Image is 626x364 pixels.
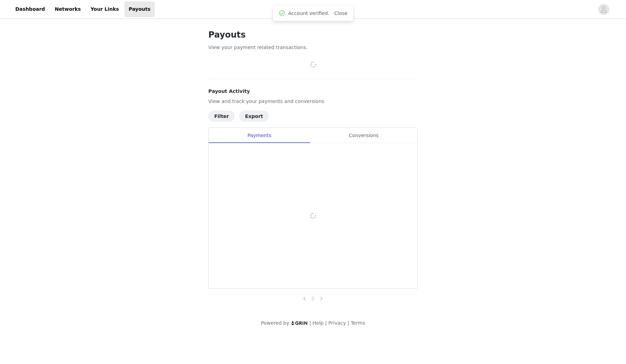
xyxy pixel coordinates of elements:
a: Dashboard [11,1,49,17]
li: 0 [309,294,317,303]
a: Your Links [86,1,123,17]
h1: Payouts [208,29,418,41]
a: Close [334,10,347,16]
span: Powered by [261,320,289,326]
a: Payouts [125,1,155,17]
a: 0 [309,295,317,302]
span: Account verified. [288,10,329,17]
div: avatar [600,4,607,15]
span: | [347,320,349,326]
i: icon: left [303,296,307,301]
span: | [325,320,327,326]
a: Help [313,320,324,326]
a: Privacy [328,320,346,326]
a: Terms [351,320,365,326]
i: icon: right [319,296,323,301]
button: Export [239,111,269,122]
div: Conversions [310,128,417,143]
p: View and track your payments and conversions [208,98,418,105]
a: Networks [50,1,85,17]
img: logo [291,321,308,325]
h4: Payout Activity [208,88,418,95]
button: Filter [208,111,235,122]
span: | [310,320,311,326]
li: Previous Page [300,294,309,303]
li: Next Page [317,294,326,303]
p: View your payment related transactions. [208,44,418,51]
div: Payments [209,128,310,143]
